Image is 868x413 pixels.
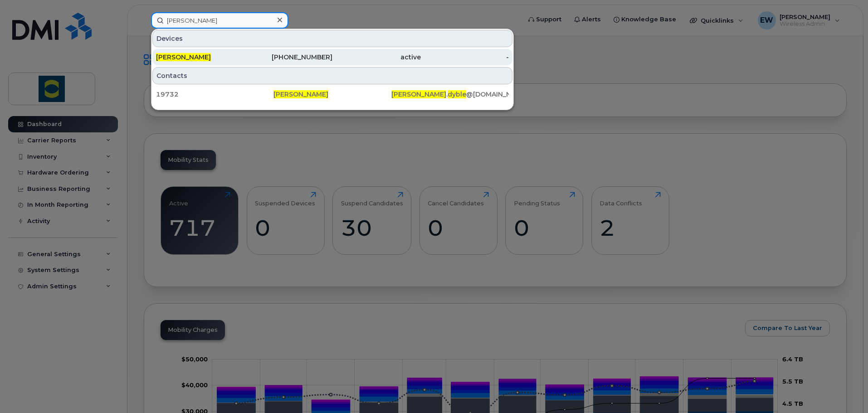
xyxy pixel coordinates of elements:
div: Devices [152,30,512,47]
a: 19732[PERSON_NAME][PERSON_NAME].dyble@[DOMAIN_NAME] [152,86,512,102]
div: 19732 [156,90,273,99]
div: active [332,53,421,62]
span: [PERSON_NAME] [391,90,446,98]
a: [PERSON_NAME][PHONE_NUMBER]active- [152,49,512,65]
div: - [421,53,509,62]
span: [PERSON_NAME] [273,90,328,98]
span: dyble [448,90,466,98]
div: . @[DOMAIN_NAME] [391,90,509,99]
span: [PERSON_NAME] [156,53,211,61]
div: Contacts [152,67,512,84]
div: [PHONE_NUMBER] [244,53,333,62]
